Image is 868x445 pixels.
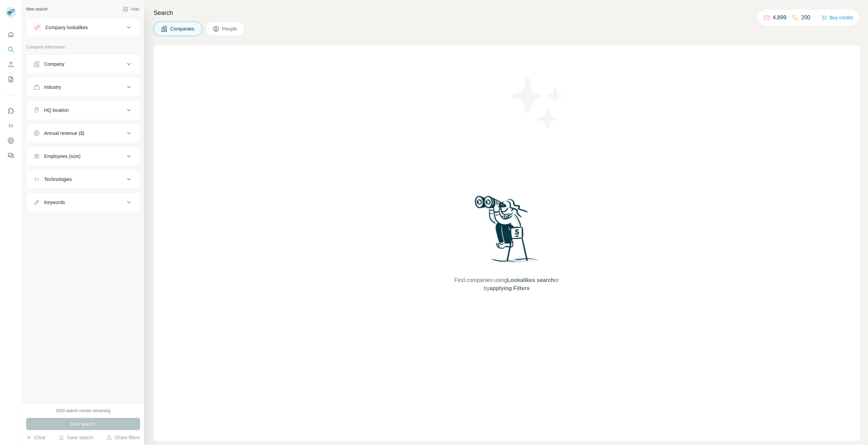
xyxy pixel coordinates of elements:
[452,276,561,292] span: Find companies using or by
[118,4,144,14] button: Hide
[26,434,45,441] button: Clear
[44,153,80,160] div: Employees (size)
[490,285,530,291] span: applying Filters
[26,44,140,50] p: Company information
[801,14,810,22] p: 200
[59,434,93,441] button: Save search
[5,105,16,117] button: Use Surfe on LinkedIn
[5,73,16,85] button: My lists
[44,84,61,90] div: Industry
[170,25,195,32] span: Companies
[26,125,140,141] button: Annual revenue ($)
[773,14,786,22] p: 4,899
[154,8,860,18] h4: Search
[26,6,47,12] div: New search
[44,176,72,183] div: Technologies
[44,199,65,206] div: Keywords
[44,130,84,137] div: Annual revenue ($)
[26,102,140,118] button: HQ location
[56,408,111,414] div: 2000 search results remaining
[222,25,238,32] span: People
[5,58,16,70] button: Enrich CSV
[44,107,69,114] div: HQ location
[106,434,140,441] button: Share filters
[26,56,140,72] button: Company
[26,148,140,164] button: Employees (size)
[822,13,853,22] button: Buy credits
[44,61,64,67] div: Company
[507,277,554,283] span: Lookalikes search
[26,79,140,95] button: Industry
[45,24,88,31] div: Company lookalikes
[5,120,16,132] button: Use Surfe API
[5,43,16,56] button: Search
[5,28,16,41] button: Quick start
[5,149,16,162] button: Feedback
[26,194,140,210] button: Keywords
[472,194,542,269] img: Surfe Illustration - Woman searching with binoculars
[507,73,568,134] img: Surfe Illustration - Stars
[5,135,16,147] button: Dashboard
[26,171,140,187] button: Technologies
[26,19,140,36] button: Company lookalikes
